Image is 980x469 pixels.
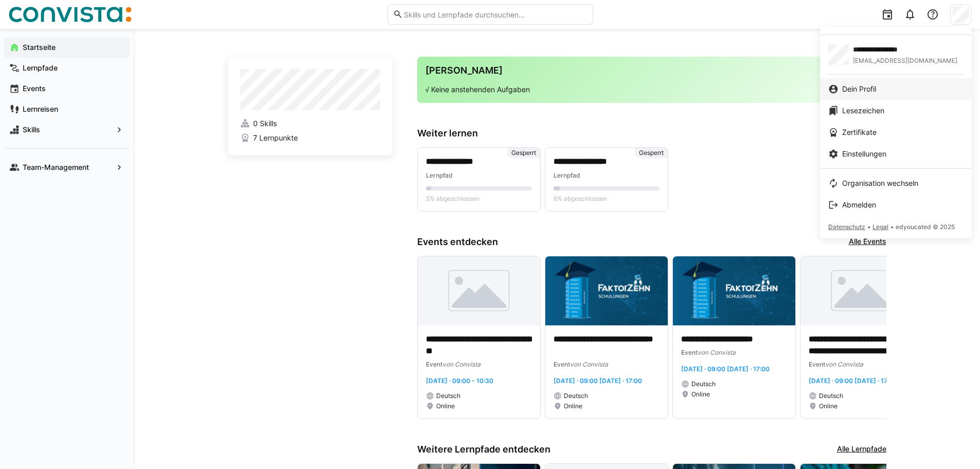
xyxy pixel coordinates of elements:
span: • [867,223,870,231]
span: Organisation wechseln [842,178,918,188]
span: [EMAIL_ADDRESS][DOMAIN_NAME] [853,57,957,65]
span: edyoucated © 2025 [896,223,955,231]
span: Abmelden [842,200,876,210]
span: Zertifikate [842,127,877,137]
span: Datenschutz [828,223,865,231]
span: Einstellungen [842,149,886,159]
span: • [890,223,894,231]
span: Lesezeichen [842,106,884,116]
span: Dein Profil [842,84,876,94]
span: Legal [872,223,888,231]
